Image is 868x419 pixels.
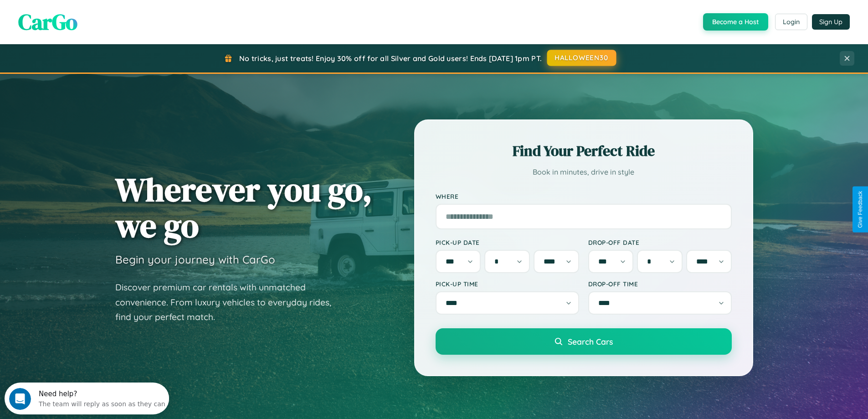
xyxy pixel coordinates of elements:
[436,238,579,246] label: Pick-up Date
[9,388,31,410] iframe: Intercom live chat
[857,191,863,228] div: Give Feedback
[34,8,161,15] div: Need help?
[5,383,169,414] iframe: Intercom live chat discovery launcher
[812,14,850,30] button: Sign Up
[115,280,343,325] p: Discover premium car rentals with unmatched convenience. From luxury vehicles to everyday rides, ...
[436,166,732,179] p: Book in minutes, drive in style
[775,14,807,30] button: Login
[115,253,275,266] h3: Begin your journey with CarGo
[588,280,732,288] label: Drop-off Time
[4,4,169,29] div: Open Intercom Messenger
[703,13,768,31] button: Become a Host
[547,50,616,66] button: HALLOWEEN30
[436,280,579,288] label: Pick-up Time
[239,54,542,63] span: No tricks, just treats! Enjoy 30% off for all Silver and Gold users! Ends [DATE] 1pm PT.
[588,238,732,246] label: Drop-off Date
[436,328,732,355] button: Search Cars
[436,192,732,200] label: Where
[568,336,613,347] span: Search Cars
[436,141,732,161] h2: Find Your Perfect Ride
[115,171,372,243] h1: Wherever you go, we go
[18,7,77,37] span: CarGo
[34,15,161,25] div: The team will reply as soon as they can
